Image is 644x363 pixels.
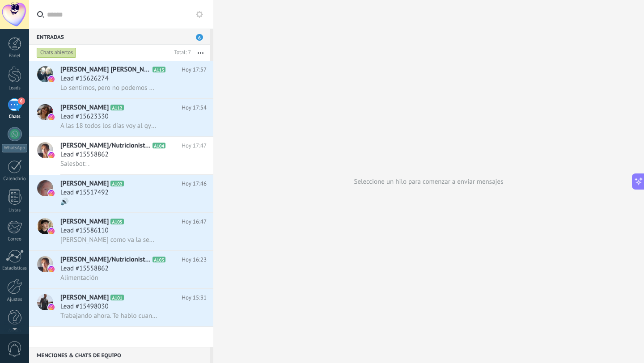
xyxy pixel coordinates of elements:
img: icon [48,304,55,310]
div: Correo [2,236,28,242]
span: A113 [153,67,165,72]
span: Salesbot: . [60,160,89,168]
span: [PERSON_NAME]/Nutricionista/ Coach Ontológico [60,141,151,150]
span: A las 18 todos los días voy al gym, fitnes club, [60,122,157,130]
span: Hoy 16:47 [182,217,207,226]
img: icon [48,190,55,196]
span: A112 [110,105,123,110]
span: [PERSON_NAME] [60,179,109,188]
a: avataricon[PERSON_NAME] [PERSON_NAME]A113Hoy 17:57Lead #15626274Lo sentimos, pero no podemos most... [29,61,213,98]
span: Lead #15517492 [60,188,109,197]
div: Calendario [2,176,28,182]
span: Hoy 17:46 [182,179,207,188]
div: Ajustes [2,297,28,303]
span: Trabajando ahora. Te hablo cuando me libere. 👍 [60,312,157,320]
div: Leads [2,85,28,91]
span: Hoy 17:57 [182,65,207,74]
div: Listas [2,207,28,213]
div: Total: 7 [171,48,191,57]
div: Entradas [29,29,210,45]
div: Panel [2,53,28,59]
span: Alimentación [60,274,98,282]
a: avataricon[PERSON_NAME]A112Hoy 17:54Lead #15623330A las 18 todos los días voy al gym, fitnes club, [29,99,213,136]
a: avataricon[PERSON_NAME]A105Hoy 16:47Lead #15586110[PERSON_NAME] como va la semana?? [29,213,213,250]
a: avataricon[PERSON_NAME]/Nutricionista/ Coach OntológicoA103Hoy 16:23Lead #15558862Alimentación [29,251,213,288]
span: [PERSON_NAME]/Nutricionista/ Coach Ontológico [60,255,151,264]
a: avataricon[PERSON_NAME]/Nutricionista/ Coach OntológicoA104Hoy 17:47Lead #15558862Salesbot: . [29,137,213,174]
div: Chats [2,114,28,120]
span: 6 [196,34,203,41]
span: [PERSON_NAME] [PERSON_NAME] [60,65,151,74]
div: Menciones & Chats de equipo [29,347,210,363]
img: icon [48,266,55,272]
span: A105 [110,219,123,224]
span: [PERSON_NAME] como va la semana?? [60,236,157,244]
span: A104 [153,143,165,148]
span: Lo sentimos, pero no podemos mostrar este mensaje debido a las restricciones de Instagram. Estas ... [60,84,157,92]
a: avataricon[PERSON_NAME]A102Hoy 17:46Lead #15517492🔊 [29,175,213,212]
button: Más [191,45,210,61]
span: 6 [18,97,25,105]
span: [PERSON_NAME] [60,217,109,226]
span: Hoy 17:54 [182,103,207,112]
span: A103 [153,257,165,262]
span: [PERSON_NAME] [60,293,109,302]
img: icon [48,76,55,82]
span: Lead #15586110 [60,226,109,235]
div: Chats abiertos [37,47,76,58]
span: Hoy 17:47 [182,141,207,150]
span: Lead #15623330 [60,112,109,121]
span: Hoy 16:23 [182,255,207,264]
span: [PERSON_NAME] [60,103,109,112]
a: avataricon[PERSON_NAME]A101Hoy 15:31Lead #15498030Trabajando ahora. Te hablo cuando me libere. 👍 [29,289,213,326]
img: icon [48,114,55,120]
div: WhatsApp [2,144,27,152]
img: icon [48,228,55,234]
span: 🔊 [60,198,69,206]
img: icon [48,152,55,158]
span: Lead #15558862 [60,264,109,273]
span: Lead #15626274 [60,74,109,83]
span: Hoy 15:31 [182,293,207,302]
span: Lead #15498030 [60,302,109,311]
span: A102 [110,181,123,186]
div: Estadísticas [2,266,28,271]
span: Lead #15558862 [60,150,109,159]
span: A101 [110,295,123,300]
